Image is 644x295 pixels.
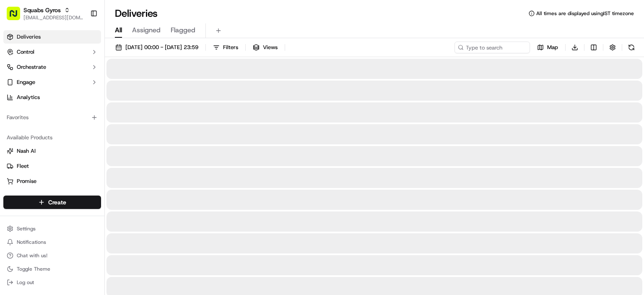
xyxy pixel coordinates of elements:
[547,44,558,51] span: Map
[17,48,34,56] span: Control
[3,60,101,74] button: Orchestrate
[3,250,101,261] button: Chat with us!
[454,42,530,53] input: Type to search
[17,162,29,170] span: Fleet
[7,162,98,170] a: Fleet
[17,147,36,155] span: Nash AI
[17,279,34,286] span: Log out
[17,178,36,185] span: Promise
[3,45,101,59] button: Control
[3,144,101,158] button: Nash AI
[17,239,46,245] span: Notifications
[626,42,637,53] button: Refresh
[17,63,46,71] span: Orchestrate
[3,196,101,209] button: Create
[132,25,161,35] span: Assigned
[125,44,198,51] span: [DATE] 00:00 - [DATE] 23:59
[17,78,35,86] span: Engage
[17,33,41,41] span: Deliveries
[533,42,562,53] button: Map
[23,14,83,21] button: [EMAIL_ADDRESS][DOMAIN_NAME]
[3,111,101,124] div: Favorites
[112,42,202,53] button: [DATE] 00:00 - [DATE] 23:59
[23,6,61,14] button: Squabs Gyros
[3,91,101,104] a: Analytics
[17,266,50,272] span: Toggle Theme
[7,147,98,155] a: Nash AI
[536,10,634,17] span: All times are displayed using IST timezone
[3,223,101,235] button: Settings
[3,277,101,288] button: Log out
[3,236,101,248] button: Notifications
[115,25,122,35] span: All
[223,44,238,51] span: Filters
[3,3,87,23] button: Squabs Gyros[EMAIL_ADDRESS][DOMAIN_NAME]
[3,30,101,44] a: Deliveries
[3,131,101,144] div: Available Products
[3,263,101,275] button: Toggle Theme
[7,178,98,185] a: Promise
[115,7,158,20] h1: Deliveries
[209,42,242,53] button: Filters
[17,94,40,101] span: Analytics
[249,42,281,53] button: Views
[17,225,36,232] span: Settings
[171,25,195,35] span: Flagged
[48,198,66,206] span: Create
[17,252,47,259] span: Chat with us!
[263,44,278,51] span: Views
[3,175,101,188] button: Promise
[3,76,101,89] button: Engage
[3,159,101,173] button: Fleet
